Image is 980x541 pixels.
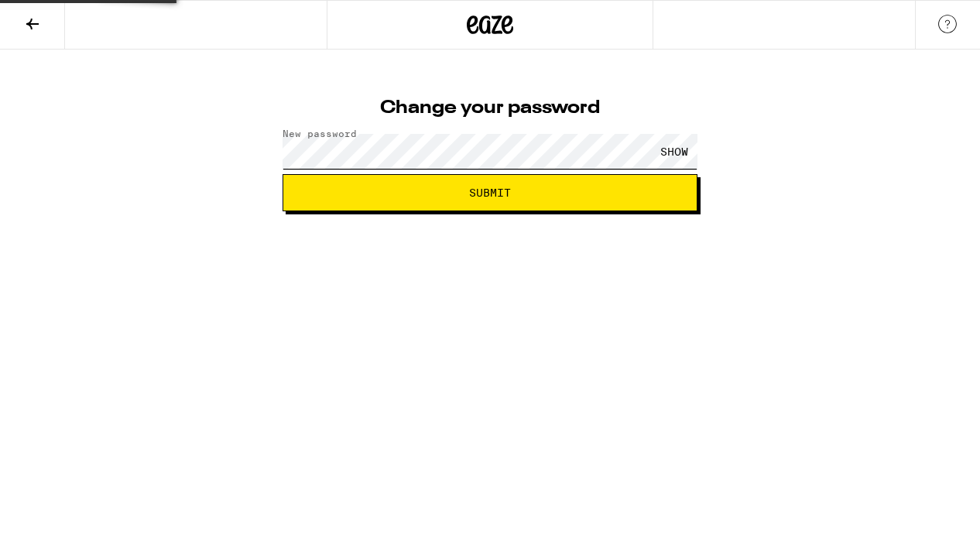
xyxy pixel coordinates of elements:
[651,134,697,169] div: SHOW
[283,99,697,118] h1: Change your password
[283,174,697,211] button: Submit
[469,187,511,198] span: Submit
[9,11,111,23] span: Hi. Need any help?
[283,128,357,139] label: New password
